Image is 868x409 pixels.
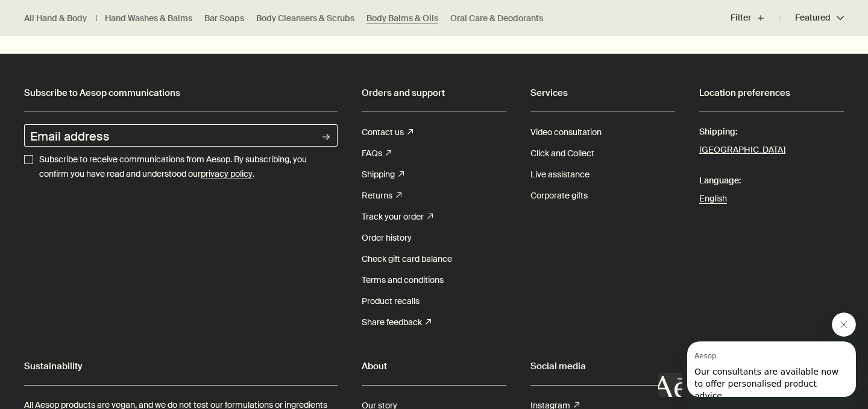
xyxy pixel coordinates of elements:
a: Order history [362,227,412,249]
a: English [699,191,844,206]
h2: Social media [530,357,675,375]
h2: Location preferences [699,84,844,102]
a: Product recalls [362,291,420,312]
a: privacy policy [201,167,253,182]
a: Oral Care & Deodorants [450,13,543,24]
button: [GEOGRAPHIC_DATA] [699,142,785,158]
iframe: no content [658,373,682,397]
div: Aesop says "Our consultants are available now to offer personalised product advice.". Open messag... [658,312,856,397]
a: Corporate gifts [530,185,588,206]
a: Returns [362,185,401,206]
a: All Hand & Body [24,13,87,24]
a: Check gift card balance [362,249,452,270]
span: Shipping: [699,121,844,142]
a: Shipping [362,164,404,185]
h2: Services [530,84,675,102]
iframe: Close message from Aesop [832,312,856,337]
a: FAQs [362,143,391,164]
a: Body Balms & Oils [366,13,438,24]
a: Body Cleansers & Scrubs [256,13,354,24]
h2: Subscribe to Aesop communications [24,84,338,102]
span: Language: [699,170,844,191]
button: Filter [731,4,780,33]
button: Featured [780,4,844,33]
h2: Orders and support [362,84,506,102]
a: Video consultation [530,122,602,143]
a: Share feedback [362,312,431,333]
u: privacy policy [201,168,253,179]
p: Subscribe to receive communications from Aesop. By subscribing, you confirm you have read and und... [39,153,338,182]
a: Hand Washes & Balms [105,13,192,24]
a: Terms and conditions [362,270,444,291]
iframe: Message from Aesop [687,341,856,397]
h2: About [362,357,506,375]
input: Email address [24,124,315,147]
a: Bar Soaps [204,13,244,24]
h2: Sustainability [24,357,338,375]
a: Contact us [362,122,413,143]
a: Click and Collect [530,143,594,164]
span: Our consultants are available now to offer personalised product advice. [7,25,151,59]
a: Track your order [362,206,433,227]
a: Live assistance [530,164,590,185]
